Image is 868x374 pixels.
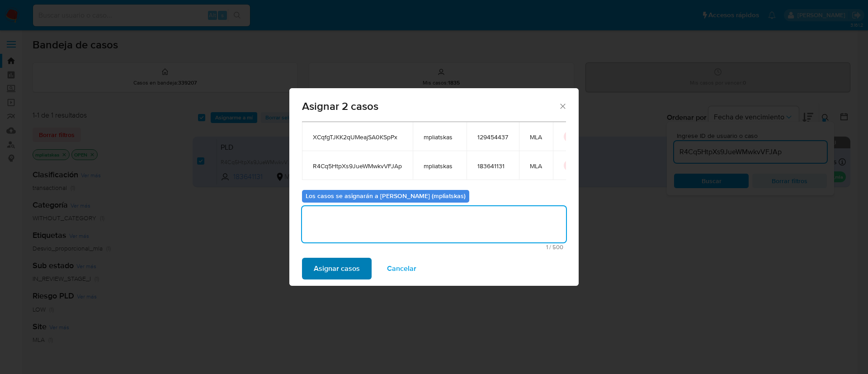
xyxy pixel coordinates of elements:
[564,131,575,142] button: icon-button
[302,258,372,279] button: Asignar casos
[289,88,579,286] div: assign-modal
[530,162,542,170] span: MLA
[306,191,466,200] b: Los casos se asignarán a [PERSON_NAME] (mpliatskas)
[530,133,542,141] span: MLA
[387,259,416,279] span: Cancelar
[314,259,360,279] span: Asignar casos
[477,162,508,170] span: 183641131
[558,102,566,110] button: Cerrar ventana
[564,160,575,171] button: icon-button
[424,133,456,141] span: mpliatskas
[305,244,563,250] span: Máximo 500 caracteres
[313,133,402,141] span: XCqfgTJKK2qUMeajSA0KSpPx
[375,258,428,279] button: Cancelar
[313,162,402,170] span: R4Cq5HtpXs9JueWMwkvVFJAp
[477,133,508,141] span: 129454437
[424,162,456,170] span: mpliatskas
[302,101,558,112] span: Asignar 2 casos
